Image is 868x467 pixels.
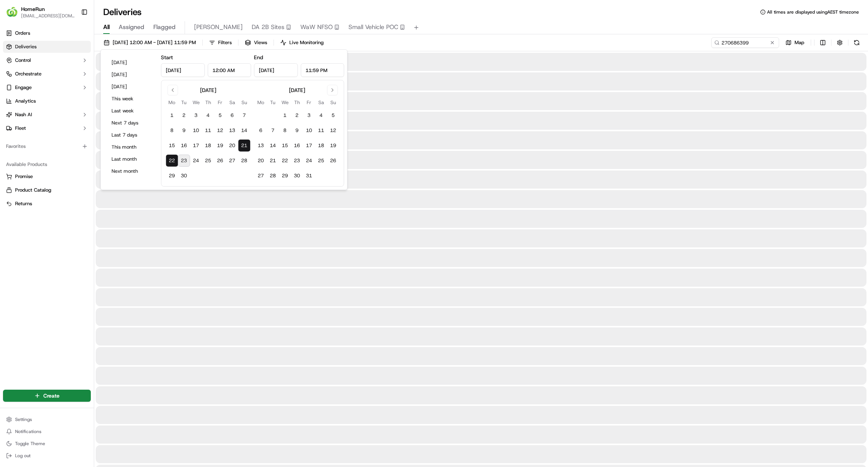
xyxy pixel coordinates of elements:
[161,54,173,61] label: Start
[214,140,226,152] button: 19
[178,170,190,182] button: 30
[226,155,238,167] button: 27
[255,170,267,182] button: 27
[15,125,26,132] span: Fleet
[190,124,202,137] button: 10
[289,39,324,46] span: Live Monitoring
[291,140,303,152] button: 16
[255,155,267,167] button: 20
[190,98,202,106] th: Wednesday
[279,140,291,152] button: 15
[15,111,32,118] span: Nash AI
[15,173,33,180] span: Promise
[327,98,339,106] th: Sunday
[279,170,291,182] button: 29
[214,98,226,106] th: Friday
[15,453,31,459] span: Log out
[3,158,91,171] div: Available Products
[202,140,214,152] button: 18
[3,390,91,402] button: Create
[279,155,291,167] button: 22
[100,37,199,48] button: [DATE] 12:00 AM - [DATE] 11:59 PM
[161,63,205,77] input: Date
[202,155,214,167] button: 25
[3,184,91,196] button: Product Catalog
[108,69,153,80] button: [DATE]
[15,441,45,447] span: Toggle Theme
[315,140,327,152] button: 18
[226,109,238,121] button: 6
[267,140,279,152] button: 14
[315,98,327,106] th: Saturday
[303,98,315,106] th: Friday
[315,124,327,137] button: 11
[255,140,267,152] button: 13
[3,3,78,21] button: HomeRunHomeRun[EMAIL_ADDRESS][DOMAIN_NAME]
[108,57,153,68] button: [DATE]
[291,124,303,137] button: 9
[21,5,45,13] button: HomeRun
[267,98,279,106] th: Tuesday
[43,392,60,399] span: Create
[291,155,303,167] button: 23
[6,200,88,207] a: Returns
[178,140,190,152] button: 16
[15,187,51,194] span: Product Catalog
[327,124,339,137] button: 12
[327,140,339,152] button: 19
[252,23,284,32] span: DA 2B Sites
[108,81,153,92] button: [DATE]
[254,54,263,61] label: End
[178,98,190,106] th: Tuesday
[15,43,37,50] span: Deliveries
[291,109,303,121] button: 2
[238,109,250,121] button: 7
[327,155,339,167] button: 26
[21,13,75,19] button: [EMAIL_ADDRESS][DOMAIN_NAME]
[15,84,32,91] span: Engage
[279,124,291,137] button: 8
[277,37,327,48] button: Live Monitoring
[178,124,190,137] button: 9
[206,37,235,48] button: Filters
[3,109,91,121] button: Nash AI
[291,170,303,182] button: 30
[241,37,270,48] button: Views
[214,124,226,137] button: 12
[15,57,31,64] span: Control
[300,23,333,32] span: WaW NFSO
[178,109,190,121] button: 2
[255,124,267,137] button: 6
[238,124,250,137] button: 14
[348,23,398,32] span: Small Vehicle POC
[108,94,153,104] button: This week
[103,6,142,18] h1: Deliveries
[214,155,226,167] button: 26
[108,118,153,128] button: Next 7 days
[303,170,315,182] button: 31
[255,98,267,106] th: Monday
[190,155,202,167] button: 24
[3,122,91,134] button: Fleet
[166,140,178,152] button: 15
[3,450,91,461] button: Log out
[190,140,202,152] button: 17
[851,37,862,48] button: Refresh
[3,171,91,183] button: Promise
[3,81,91,94] button: Engage
[767,9,859,15] span: All times are displayed using AEST timezone
[782,37,808,48] button: Map
[267,124,279,137] button: 7
[113,39,196,46] span: [DATE] 12:00 AM - [DATE] 11:59 PM
[15,98,36,104] span: Analytics
[166,124,178,137] button: 8
[15,416,32,422] span: Settings
[214,109,226,121] button: 5
[153,23,176,32] span: Flagged
[3,198,91,210] button: Returns
[291,98,303,106] th: Thursday
[108,130,153,140] button: Last 7 days
[190,109,202,121] button: 3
